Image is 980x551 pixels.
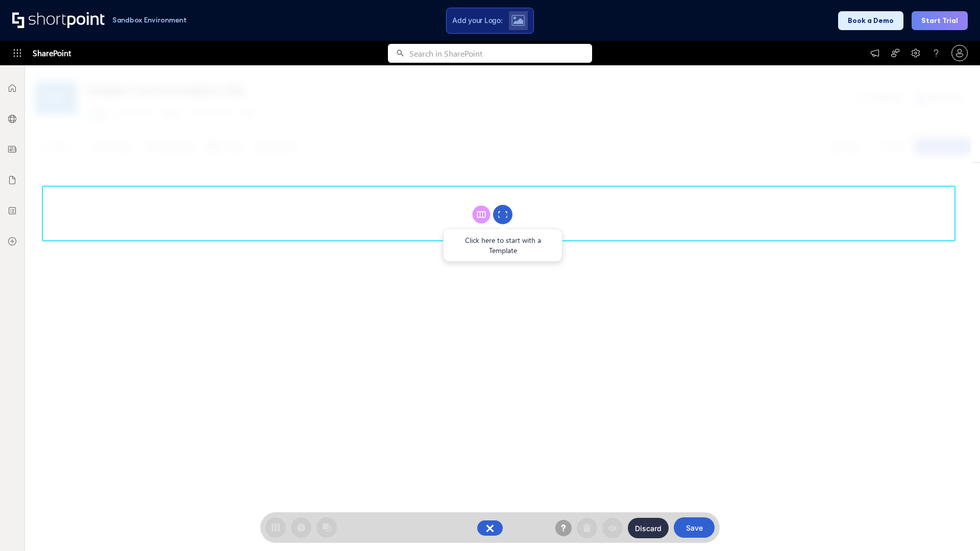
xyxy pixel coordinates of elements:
[511,15,525,26] img: Upload logo
[409,44,592,63] input: Search in SharePoint
[912,11,968,30] button: Start Trial
[929,502,980,551] iframe: Chat Widget
[112,17,187,23] h1: Sandbox Environment
[838,11,903,30] button: Book a Demo
[628,518,669,538] button: Discard
[452,16,502,25] span: Add your Logo:
[33,41,71,65] span: SharePoint
[674,517,715,538] button: Save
